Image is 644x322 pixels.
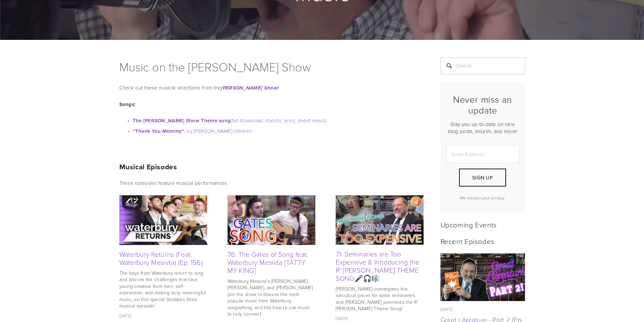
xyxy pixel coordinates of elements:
[119,162,177,172] strong: Musical Episodes
[119,249,203,267] a: Waterbury Returns (Feat. Waterbury Mesivta) (Ep. 156)
[336,286,424,312] p: [PERSON_NAME] investigates the ridiculous prices for some seminaries, and [PERSON_NAME] premieres...
[133,127,184,135] strong: “Thank You Mommy“
[446,145,519,163] input: Email Address
[133,127,252,134] a: “Thank You Mommy“, by [PERSON_NAME] children
[133,117,231,124] strong: The [PERSON_NAME] Show Theme song
[440,253,525,301] img: Great Literature - Part 2 (Ep. 294)
[133,117,327,124] a: The [PERSON_NAME] Show Theme song(full download, chords, lyrics, sheet music)
[119,84,424,92] p: Check out these musical selections from the
[472,174,493,181] span: Sign Up
[228,195,315,245] img: 76: The Gates of Song feat. Waterbury Mesivta [TATTY MY KING]
[228,249,308,275] a: 76: The Gates of Song feat. Waterbury Mesivta [TATTY MY KING]
[336,195,424,245] img: 71: Seminaries are Too Expensive &amp; Introducing the R' ORLOFSKY THEME SONG🎤🎧🎼
[221,84,279,91] a: [PERSON_NAME] Show!
[119,179,424,187] p: These episodes feature musical performances.
[336,249,420,283] a: 71: Seminaries are Too Expensive & Introducing the R' [PERSON_NAME] THEME SONG🎤🎧🎼
[446,94,519,116] h2: Never miss an update
[119,313,132,319] time: [DATE]
[440,220,525,229] h2: Upcoming Events
[221,85,279,91] em: [PERSON_NAME] Show!
[119,101,136,108] strong: Songs:
[459,169,506,187] button: Sign Up
[446,121,519,135] p: Stay you up-to-date on new blog posts, shiurim, and more!
[440,306,453,312] time: [DATE]
[440,237,525,245] h2: Recent Episodes
[440,253,525,301] a: Great Literature - Part 2 (Ep. 294)
[119,57,424,76] h1: Music on the [PERSON_NAME] Show
[440,57,525,74] input: Search
[228,278,315,318] p: Waterbury Mesivta's [PERSON_NAME], [PERSON_NAME], and [PERSON_NAME] join the show to discuss the ...
[119,270,207,309] p: The boys from Waterbury return to sing and discuss the challenges that face young creative frum m...
[446,195,519,201] p: We respect your privacy.
[119,195,207,245] img: Waterbury Returns (Feat. Waterbury Mesivta) (Ep. 156)
[336,315,348,321] time: [DATE]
